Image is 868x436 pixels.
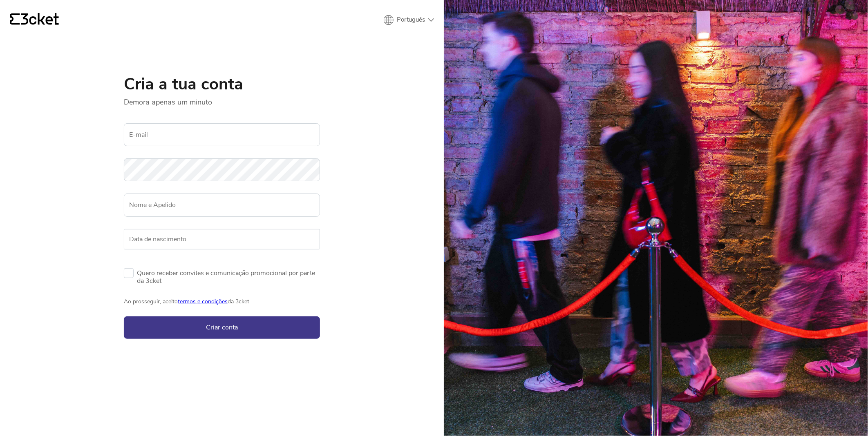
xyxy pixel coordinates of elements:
[137,268,320,285] span: Quero receber convites e comunicação promocional por parte da 3cket
[124,92,320,107] p: Demora apenas um minuto
[124,158,320,172] label: Palavra-passe
[10,13,20,25] g: {' '}
[124,285,320,316] p: Ao prosseguir, aceito da 3cket
[178,298,228,305] a: termos e condições
[124,316,320,338] button: Criar conta
[124,194,320,216] label: Nome e Apelido
[124,229,320,249] label: Data de nascimento
[124,123,320,146] label: E-mail
[124,76,320,92] h1: Cria a tua conta
[10,13,59,27] a: {' '}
